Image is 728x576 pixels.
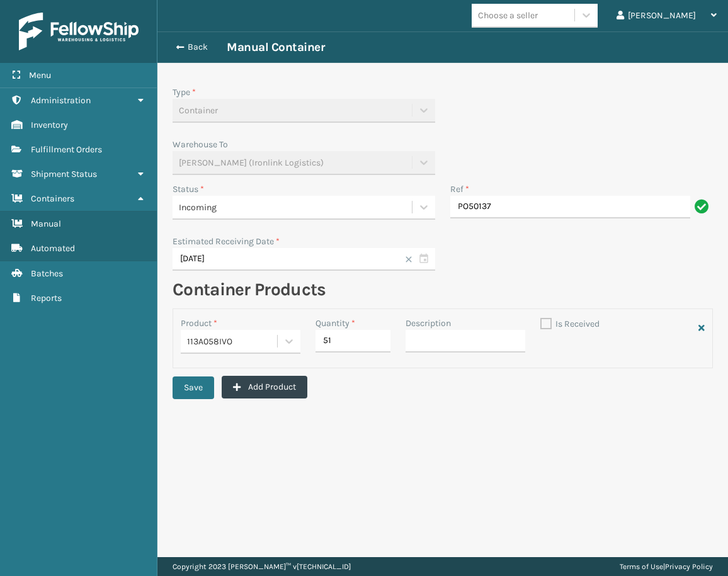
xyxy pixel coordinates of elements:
label: Description [406,317,451,330]
span: Shipment Status [31,169,97,179]
h2: Container Products [173,278,713,301]
span: Menu [29,70,51,81]
span: Batches [31,268,63,279]
span: Administration [31,95,91,106]
label: Is Received [540,319,600,329]
a: Privacy Policy [665,562,713,571]
button: Save [173,376,214,399]
span: Fulfillment Orders [31,144,102,155]
input: MM/DD/YYYY [173,248,435,271]
label: Estimated Receiving Date [173,236,280,247]
h3: Manual Container [227,40,324,55]
div: | [620,557,713,576]
label: Status [173,184,204,195]
label: Product [181,318,217,329]
button: Back [169,42,227,53]
label: Type [173,87,196,98]
div: Choose a seller [478,9,538,22]
span: Automated [31,243,75,254]
label: Quantity [316,317,355,330]
a: Terms of Use [620,562,663,571]
span: Manual [31,218,61,229]
img: logo [19,13,139,50]
label: Ref [450,183,469,196]
span: Reports [31,293,62,303]
span: Incoming [179,201,217,214]
span: 113A058IVO [187,335,232,348]
span: Inventory [31,120,68,130]
span: Containers [31,193,74,204]
button: Add Product [222,376,307,398]
label: Warehouse To [173,139,228,150]
p: Copyright 2023 [PERSON_NAME]™ v [TECHNICAL_ID] [173,557,351,576]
